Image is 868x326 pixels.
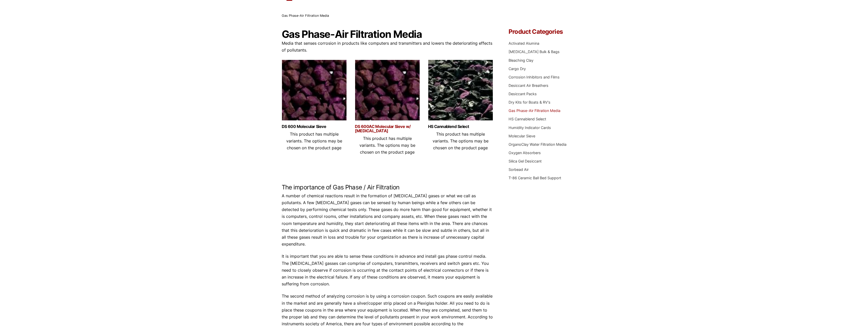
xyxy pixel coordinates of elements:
a: [MEDICAL_DATA] Bulk & Bags [509,50,560,54]
a: HS Cannablend Select [509,117,546,121]
h2: The importance of Gas Phase / Air Filtration [282,184,494,191]
span: This product has multiple variants. The options may be chosen on the product page [286,132,342,150]
a: Cargo Dry [509,67,526,71]
a: DS 600 Molecular Sieve [282,124,347,129]
p: A number of chemical reactions result in the formation of [MEDICAL_DATA] gases or what we call as... [282,192,494,248]
a: OrganoClay Water Filtration Media [509,142,566,146]
a: DS 600AC Molecular Sieve w/ [MEDICAL_DATA] [355,124,420,133]
a: Activated Alumina [509,41,539,45]
a: Bleaching Clay [509,58,533,62]
a: Dry Kits for Boats & RV's [509,100,550,104]
a: Sorbead Air [509,167,529,172]
a: Desiccant Air Breathers [509,83,548,88]
a: Desiccant Packs [509,92,537,96]
a: Silica Gel Desiccant [509,159,542,163]
span: Gas Phase-Air Filtration Media [282,14,329,18]
span: This product has multiple variants. The options may be chosen on the product page [433,132,488,150]
a: Oxygen Absorbers [509,151,541,155]
h4: Product Categories [509,29,586,35]
a: Molecular Sieve [509,134,535,138]
a: T-86 Ceramic Ball Bed Support [509,176,561,180]
h1: Gas Phase-Air Filtration Media [282,29,494,40]
p: It is important that you are able to sense these conditions in advance and install gas phase cont... [282,253,494,287]
p: Media that senses corrosion in products like computers and transmitters and lowers the deteriorat... [282,40,494,54]
a: Humidity Indicator Cards [509,125,551,130]
a: Gas Phase-Air Filtration Media [509,108,560,113]
a: HS Cannablend Select [428,124,493,129]
span: This product has multiple variants. The options may be chosen on the product page [359,136,415,155]
a: Corrosion Inhibitors and Films [509,75,560,79]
